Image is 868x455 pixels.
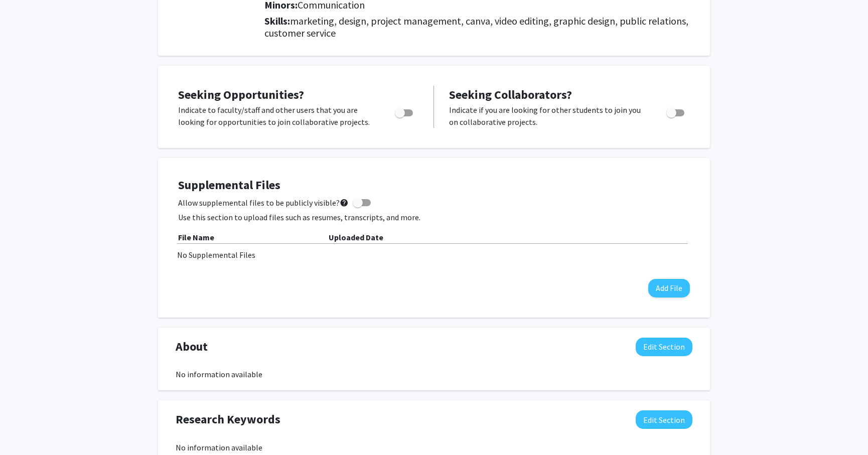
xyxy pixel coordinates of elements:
h2: Skills: [264,15,692,39]
span: Research Keywords [176,410,280,428]
span: About [176,338,208,356]
span: Allow supplemental files to be publicly visible? [178,197,349,209]
button: Edit Research Keywords [636,410,692,429]
button: Add File [648,279,690,297]
p: Indicate if you are looking for other students to join you on collaborative projects. [449,104,647,128]
div: No information available [176,368,692,380]
iframe: Chat [8,410,43,447]
span: Seeking Opportunities? [178,87,304,102]
p: Use this section to upload files such as resumes, transcripts, and more. [178,211,690,223]
mat-icon: help [340,197,349,209]
div: Toggle [391,104,418,119]
div: No information available [176,441,692,453]
p: Indicate to faculty/staff and other users that you are looking for opportunities to join collabor... [178,104,376,128]
span: marketing, design, project management, canva, video editing, graphic design, public relations, cu... [264,15,688,39]
b: File Name [178,232,214,242]
div: No Supplemental Files [177,249,691,261]
div: Toggle [662,104,690,119]
span: Seeking Collaborators? [449,87,572,102]
button: Edit About [636,338,692,356]
h4: Supplemental Files [178,178,690,193]
b: Uploaded Date [329,232,383,242]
